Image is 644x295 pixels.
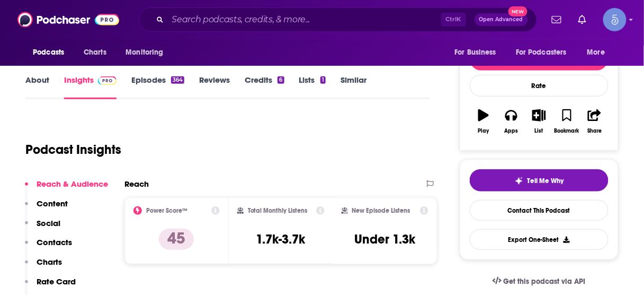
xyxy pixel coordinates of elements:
span: New [508,6,527,16]
img: Podchaser Pro [98,76,117,85]
a: About [25,75,49,99]
a: InsightsPodchaser Pro [64,75,117,99]
a: Similar [341,75,366,99]
div: Bookmark [554,128,579,134]
div: Rate [470,75,609,97]
button: List [525,102,553,141]
button: Reach & Audience [25,179,108,198]
p: Charts [37,257,62,267]
p: Contacts [37,237,72,247]
input: Search podcasts, credits, & more... [168,11,441,28]
div: Share [587,128,602,134]
div: Apps [505,128,518,134]
button: Bookmark [553,102,580,141]
button: tell me why sparkleTell Me Why [470,169,609,192]
p: Content [37,198,68,209]
button: Open AdvancedNew [475,13,528,26]
button: Contacts [25,237,72,257]
span: Open Advanced [479,17,523,22]
button: Social [25,218,60,238]
span: Monitoring [126,45,163,60]
img: Podchaser - Follow, Share and Rate Podcasts [17,10,119,30]
img: User Profile [603,8,627,31]
span: Podcasts [33,45,64,60]
h3: Under 1.3k [354,231,415,247]
span: For Business [454,45,496,60]
h3: 1.7k-3.7k [256,231,306,247]
button: Apps [497,102,525,141]
p: 45 [159,229,194,250]
a: Charts [77,42,113,63]
button: Show profile menu [603,8,627,31]
span: Logged in as Spiral5-G1 [603,8,627,31]
h2: Reach [124,179,149,189]
div: 364 [171,76,184,84]
button: open menu [509,42,582,63]
span: Ctrl K [441,13,466,27]
button: Play [470,102,497,141]
div: 6 [278,76,284,84]
div: Play [478,128,489,134]
button: open menu [25,42,78,63]
p: Social [37,218,60,228]
a: Episodes364 [131,75,184,99]
span: More [587,45,605,60]
a: Get this podcast via API [484,268,594,294]
button: open menu [118,42,177,63]
button: Content [25,198,68,218]
div: 1 [320,76,326,84]
button: Charts [25,257,62,276]
span: Tell Me Why [527,177,564,185]
a: Reviews [199,75,230,99]
span: Charts [84,45,106,60]
a: Show notifications dropdown [548,11,566,29]
div: List [535,128,543,134]
button: open menu [447,42,509,63]
div: Search podcasts, credits, & more... [139,7,537,32]
h2: Total Monthly Listens [248,207,308,214]
h1: Podcast Insights [25,142,121,158]
h2: Power Score™ [146,207,187,214]
span: For Podcasters [516,45,567,60]
button: Export One-Sheet [470,229,609,250]
a: Lists1 [299,75,326,99]
a: Show notifications dropdown [574,11,591,29]
img: tell me why sparkle [515,177,523,185]
a: Contact This Podcast [470,200,609,221]
h2: New Episode Listens [352,207,410,214]
p: Reach & Audience [37,179,108,189]
p: Rate Card [37,276,76,287]
span: Get this podcast via API [504,277,586,286]
a: Credits6 [245,75,284,99]
button: Share [581,102,609,141]
button: open menu [580,42,619,63]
